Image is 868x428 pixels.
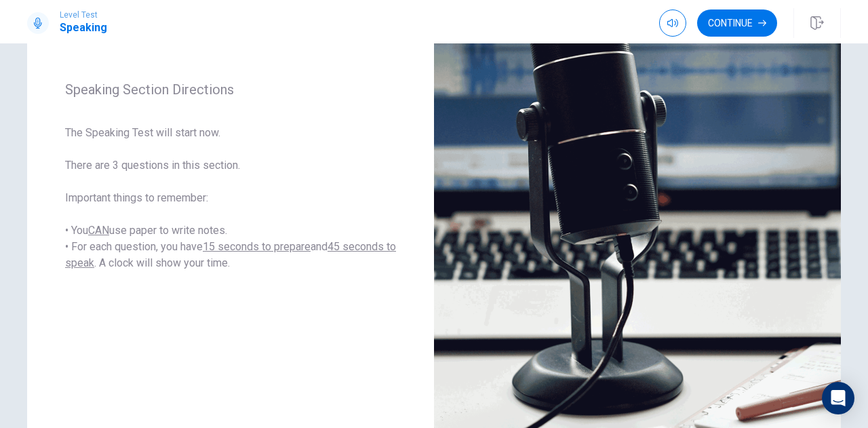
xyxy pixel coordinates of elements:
button: Continue [697,9,777,37]
u: 15 seconds to prepare [203,240,311,253]
span: Level Test [60,10,107,20]
span: The Speaking Test will start now. There are 3 questions in this section. Important things to reme... [65,125,396,271]
u: CAN [88,224,109,237]
h1: Speaking [60,20,107,36]
div: Open Intercom Messenger [822,382,854,414]
span: Speaking Section Directions [65,81,396,98]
